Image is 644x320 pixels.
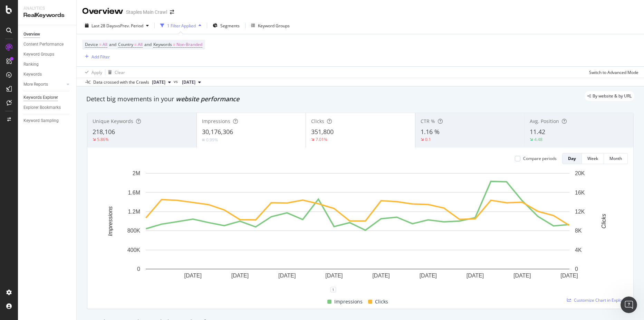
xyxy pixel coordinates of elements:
[93,128,115,136] span: 218,106
[173,41,175,47] span: =
[330,287,336,292] div: 1
[133,170,140,176] text: 2M
[82,67,102,78] button: Apply
[23,104,61,111] div: Explorer Bookmarks
[585,91,634,101] div: legacy label
[179,78,204,86] button: [DATE]
[375,298,388,306] span: Clicks
[126,9,167,16] div: Staples Main Crawl
[152,79,165,85] span: 2025 Oct. 10th
[23,31,40,38] div: Overview
[23,41,64,48] div: Content Performance
[149,78,174,86] button: [DATE]
[586,67,638,78] button: Switch to Advanced Mode
[107,206,113,236] text: Impressions
[562,153,582,164] button: Day
[231,273,249,279] text: [DATE]
[82,6,123,17] div: Overview
[23,117,71,124] a: Keyword Sampling
[311,118,324,124] span: Clicks
[176,40,202,49] span: Non-Branded
[99,41,102,47] span: =
[138,40,143,49] span: All
[202,118,230,124] span: Impressions
[92,54,110,60] div: Add Filter
[23,31,71,38] a: Overview
[128,209,140,215] text: 1.2M
[109,41,116,47] span: and
[560,273,578,279] text: [DATE]
[157,20,204,31] button: 1 Filter Applied
[23,81,48,88] div: More Reports
[316,137,327,142] div: 7.01%
[467,273,484,279] text: [DATE]
[601,214,607,229] text: Clicks
[589,69,638,75] div: Switch to Advanced Mode
[153,41,172,47] span: Keywords
[372,273,390,279] text: [DATE]
[258,23,290,29] div: Keyword Groups
[23,61,39,68] div: Ranking
[567,297,628,303] a: Customize Chart in Explorer
[23,61,71,68] a: Ranking
[23,51,71,58] a: Keyword Groups
[206,137,218,143] div: 0.99%
[127,247,141,253] text: 400K
[23,81,65,88] a: More Reports
[23,41,71,48] a: Content Performance
[420,273,437,279] text: [DATE]
[137,266,140,272] text: 0
[184,273,202,279] text: [DATE]
[93,79,149,85] div: Data crossed with the Crawls
[278,273,296,279] text: [DATE]
[593,94,632,98] span: By website & by URL
[167,23,196,29] div: 1 Filter Applied
[92,69,102,75] div: Apply
[202,139,205,141] img: Equal
[23,6,71,11] div: Analytics
[421,128,440,136] span: 1.16 %
[575,170,585,176] text: 20K
[334,298,363,306] span: Impressions
[174,78,179,85] span: vs
[23,104,71,111] a: Explorer Bookmarks
[170,10,174,15] div: arrow-right-arrow-left
[425,137,431,142] div: 0.1
[575,266,578,272] text: 0
[248,20,292,31] button: Keyword Groups
[23,117,59,124] div: Keyword Sampling
[220,23,240,29] span: Segments
[568,156,576,161] div: Day
[582,153,604,164] button: Week
[93,170,623,290] svg: A chart.
[609,156,622,161] div: Month
[23,94,71,101] a: Keywords Explorer
[575,228,582,234] text: 8K
[97,137,109,142] div: 5.86%
[23,11,71,19] div: RealKeywords
[202,128,233,136] span: 30,176,306
[421,118,435,124] span: CTR %
[118,41,133,47] span: Country
[575,209,585,215] text: 12K
[144,41,152,47] span: and
[210,20,242,31] button: Segments
[182,79,195,85] span: 2025 Sep. 12th
[530,118,559,124] span: Avg. Position
[513,273,531,279] text: [DATE]
[115,69,125,75] div: Clear
[134,41,137,47] span: =
[621,297,637,313] iframe: Intercom live chat
[523,156,557,161] div: Compare periods
[575,189,585,195] text: 16K
[23,71,42,78] div: Keywords
[105,67,125,78] button: Clear
[127,228,141,234] text: 800K
[574,297,628,303] span: Customize Chart in Explorer
[530,128,545,136] span: 11.42
[23,71,71,78] a: Keywords
[325,273,343,279] text: [DATE]
[82,20,152,31] button: Last 28 DaysvsPrev. Period
[85,41,98,47] span: Device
